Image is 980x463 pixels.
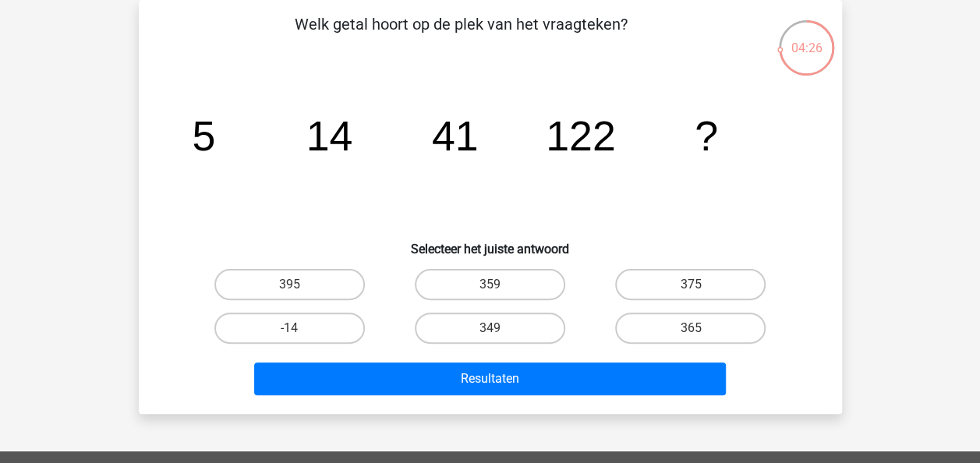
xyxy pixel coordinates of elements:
tspan: 122 [546,112,616,159]
p: Welk getal hoort op de plek van het vraagteken? [164,12,759,59]
tspan: 5 [192,112,215,159]
h6: Selecteer het juiste antwoord [164,229,817,256]
label: 359 [415,269,565,300]
tspan: 14 [306,112,352,159]
label: 349 [415,313,565,344]
label: 395 [214,269,365,300]
tspan: 41 [431,112,478,159]
button: Resultaten [254,362,726,395]
tspan: ? [695,112,718,159]
label: 365 [615,313,766,344]
div: 04:26 [777,19,836,58]
label: -14 [214,313,365,344]
label: 375 [615,269,766,300]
